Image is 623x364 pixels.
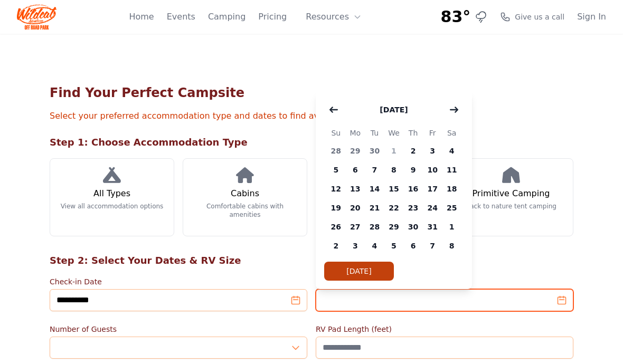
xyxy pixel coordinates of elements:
a: All Types View all accommodation options [50,158,174,236]
span: 6 [403,236,423,255]
span: 2 [403,141,423,160]
h2: Step 1: Choose Accommodation Type [50,135,573,150]
label: RV Pad Length (feet) [316,324,573,334]
span: 29 [346,141,365,160]
span: Mo [346,127,365,139]
span: 30 [403,217,423,236]
button: Resources [299,6,368,27]
a: Give us a call [500,12,564,22]
button: [DATE] [324,262,394,281]
span: 5 [384,236,404,255]
span: 1 [442,217,461,236]
span: 28 [365,217,384,236]
span: 22 [384,198,404,217]
span: 30 [365,141,384,160]
label: Check-in Date [50,276,307,287]
h1: Find Your Perfect Campsite [50,84,573,101]
span: 24 [423,198,442,217]
span: 5 [326,160,346,179]
span: 29 [384,217,404,236]
button: [DATE] [369,99,418,120]
a: Pricing [258,11,287,23]
span: We [384,127,404,139]
span: Th [403,127,423,139]
span: 1 [384,141,404,160]
span: Sa [442,127,461,139]
span: 2 [326,236,346,255]
p: Back to nature tent camping [466,202,556,210]
span: 26 [326,217,346,236]
span: 9 [403,160,423,179]
span: 3 [346,236,365,255]
span: 10 [423,160,442,179]
span: 15 [384,179,404,198]
span: Give us a call [515,12,564,22]
img: Wildcat Logo [17,4,56,30]
h3: Primitive Camping [473,187,550,200]
span: 19 [326,198,346,217]
a: Home [129,11,154,23]
span: 17 [423,179,442,198]
span: 12 [326,179,346,198]
span: 4 [365,236,384,255]
a: Cabins Comfortable cabins with amenities [183,158,307,236]
span: 8 [384,160,404,179]
span: 7 [365,160,384,179]
a: Camping [208,11,246,23]
span: 3 [423,141,442,160]
span: 20 [346,198,365,217]
span: 11 [442,160,461,179]
span: 7 [423,236,442,255]
span: 28 [326,141,346,160]
span: 16 [403,179,423,198]
span: 4 [442,141,461,160]
label: Number of Guests [50,324,307,334]
span: 27 [346,217,365,236]
span: 21 [365,198,384,217]
h2: Step 2: Select Your Dates & RV Size [50,253,573,268]
span: 25 [442,198,461,217]
span: 18 [442,179,461,198]
span: 83° [441,7,471,26]
span: Fr [423,127,442,139]
a: Events [167,11,195,23]
p: View all accommodation options [61,202,164,210]
a: Sign In [577,11,606,23]
span: 6 [346,160,365,179]
span: Su [326,127,346,139]
span: 23 [403,198,423,217]
span: Tu [365,127,384,139]
span: 31 [423,217,442,236]
h3: All Types [93,187,130,200]
span: 14 [365,179,384,198]
span: 8 [442,236,461,255]
span: 13 [346,179,365,198]
p: Comfortable cabins with amenities [192,202,298,219]
p: Select your preferred accommodation type and dates to find available options. [50,110,573,122]
a: Primitive Camping Back to nature tent camping [449,158,573,236]
h3: Cabins [231,187,259,200]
